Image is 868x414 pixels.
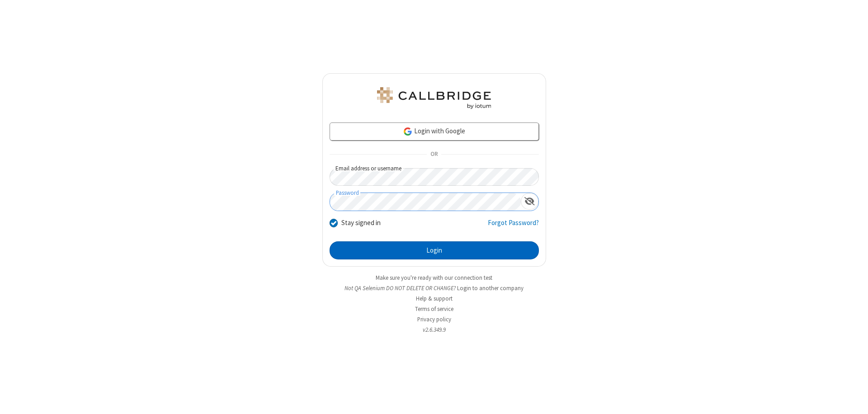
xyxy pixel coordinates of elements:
img: QA Selenium DO NOT DELETE OR CHANGE [375,87,493,109]
li: v2.6.349.9 [322,325,546,334]
input: Password [330,193,521,211]
a: Terms of service [415,305,453,313]
a: Privacy policy [417,315,451,323]
button: Login to another company [457,284,524,292]
a: Forgot Password? [488,218,539,235]
a: Make sure you're ready with our connection test [376,274,492,282]
div: Show password [521,193,538,210]
input: Email address or username [330,168,539,186]
a: Login with Google [330,122,539,141]
li: Not QA Selenium DO NOT DELETE OR CHANGE? [322,284,546,292]
img: google-icon.png [403,127,413,136]
label: Stay signed in [341,218,381,228]
span: OR [427,148,441,161]
button: Login [330,241,539,259]
a: Help & support [416,295,453,302]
